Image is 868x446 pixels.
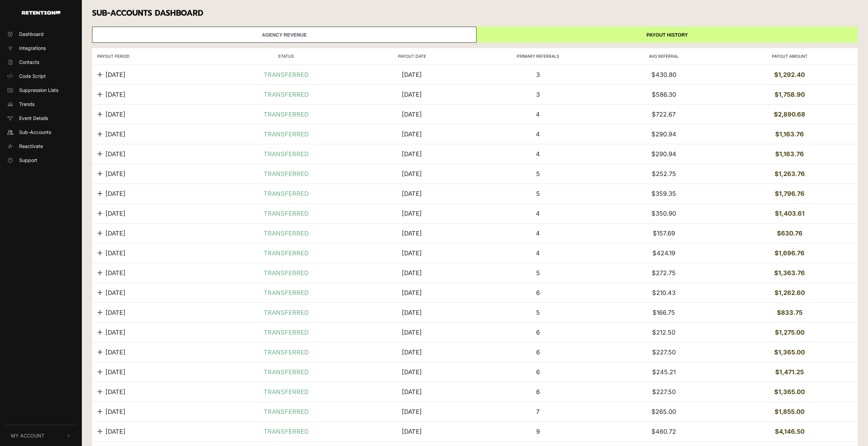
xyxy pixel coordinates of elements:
div: [DATE] [402,288,422,297]
span: TRANSFERRED [264,387,309,396]
a: Support [4,154,78,166]
div: [DATE] [402,427,422,436]
a: Dashboard [4,28,78,40]
span: [DATE] [105,90,126,99]
span: [DATE] [105,288,126,297]
span: Code Script [19,72,46,80]
span: Trends [19,100,34,108]
span: 5 [536,269,540,276]
strong: $1,275.00 [775,329,805,336]
strong: $1,855.00 [775,408,805,415]
span: 5 [536,309,540,316]
span: TRANSFERRED [264,288,309,297]
span: [DATE] [105,130,126,139]
span: TRANSFERRED [264,427,309,436]
span: TRANSFERRED [264,229,309,238]
div: [DATE] [402,110,422,119]
span: $430.80 [651,71,676,78]
span: [DATE] [105,248,126,258]
strong: $1,365.00 [774,349,805,356]
strong: $1,403.61 [775,210,805,217]
span: TRANSFERRED [264,110,309,119]
span: TRANSFERRED [264,407,309,416]
span: [DATE] [105,149,126,159]
span: $210.43 [652,289,676,296]
a: Event Details [4,112,78,124]
span: 9 [536,428,540,435]
div: [DATE] [402,328,422,337]
span: 3 [536,71,540,78]
strong: $1,163.76 [775,150,804,158]
strong: $1,163.76 [775,131,804,138]
div: AVG REFERRAL [601,53,727,59]
span: 7 [536,408,540,415]
span: TRANSFERRED [264,169,309,178]
span: $290.94 [651,131,676,138]
span: $359.35 [651,190,676,197]
img: Retention.com [22,11,60,15]
span: 6 [536,388,540,395]
div: [DATE] [402,367,422,377]
div: [DATE] [402,407,422,416]
span: 5 [536,190,540,197]
span: [DATE] [105,348,126,357]
span: TRANSFERRED [264,248,309,258]
div: [DATE] [402,90,422,99]
span: 3 [536,91,540,98]
div: [DATE] [402,70,422,79]
span: [DATE] [105,209,126,218]
span: TRANSFERRED [264,70,309,79]
span: [DATE] [105,229,126,238]
span: $424.19 [652,249,675,257]
span: My Account [11,432,44,439]
div: PAYOUT PERIOD [97,53,223,59]
span: [DATE] [105,169,126,178]
span: $166.75 [652,309,675,316]
span: $227.50 [652,349,676,356]
span: [DATE] [105,268,126,278]
span: $290.94 [651,150,676,158]
a: Code Script [4,70,78,82]
div: [DATE] [402,248,422,258]
span: TRANSFERRED [264,189,309,198]
span: TRANSFERRED [264,268,309,278]
div: [DATE] [402,149,422,159]
span: TRANSFERRED [264,209,309,218]
span: $460.72 [651,428,676,435]
span: 4 [536,150,540,158]
div: Status [223,53,349,59]
span: $265.00 [651,408,676,415]
span: Reactivate [19,143,43,150]
span: [DATE] [105,407,126,416]
span: Event Details [19,114,48,122]
span: 4 [536,230,540,237]
span: $245.21 [652,368,676,376]
span: $252.75 [652,170,676,177]
div: [DATE] [402,387,422,396]
div: PAYOUT DATE [349,53,475,59]
span: 4 [536,210,540,217]
a: Integrations [4,42,78,54]
strong: $1,262.60 [775,289,805,296]
span: TRANSFERRED [264,90,309,99]
h3: Sub-Accounts Dashboard [92,9,858,18]
a: Suppression Lists [4,84,78,96]
span: Suppression Lists [19,86,58,94]
span: [DATE] [105,367,126,377]
button: My Account [4,425,78,446]
strong: $833.75 [777,309,803,316]
strong: $1,292.40 [774,71,805,78]
strong: $1,796.76 [775,190,805,197]
a: Trends [4,98,78,110]
span: TRANSFERRED [264,328,309,337]
span: [DATE] [105,387,126,396]
span: [DATE] [105,110,126,119]
span: 4 [536,249,540,257]
span: TRANSFERRED [264,149,309,159]
span: TRANSFERRED [264,308,309,317]
span: TRANSFERRED [264,367,309,377]
span: [DATE] [105,189,126,198]
strong: $1,758.90 [775,91,805,98]
span: $212.50 [652,329,675,336]
span: Sub-Accounts [19,129,51,136]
